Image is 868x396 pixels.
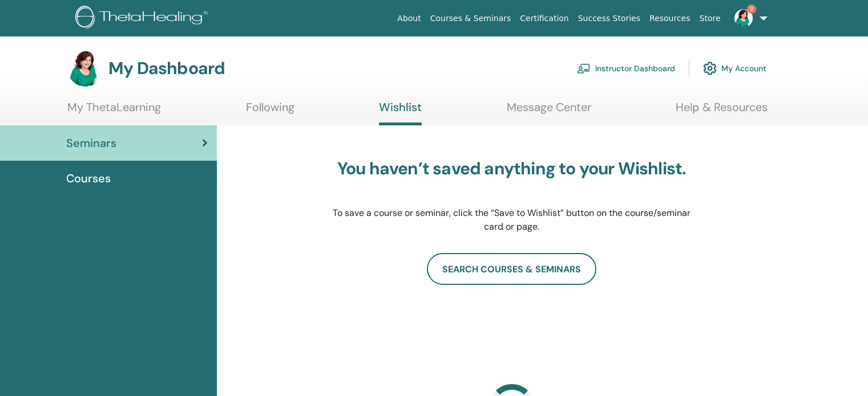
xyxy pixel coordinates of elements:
a: search courses & seminars [427,253,596,285]
h3: You haven’t saved anything to your Wishlist. [332,158,692,179]
a: Store [695,8,725,29]
span: Courses [66,170,111,187]
a: Courses & Seminars [426,8,516,29]
a: Resources [645,8,695,29]
a: Following [246,100,294,123]
p: To save a course or seminar, click the “Save to Wishlist” button on the course/seminar card or page. [332,206,692,234]
a: Instructor Dashboard [577,56,675,81]
a: Wishlist [379,100,422,125]
span: 9 [747,5,756,14]
a: Message Center [507,100,591,123]
a: Help & Resources [676,100,768,123]
img: logo.png [75,6,212,31]
a: My Account [703,56,766,81]
img: cog.svg [703,59,717,78]
img: chalkboard-teacher.svg [577,63,591,74]
a: My ThetaLearning [67,100,161,123]
span: Seminars [66,134,116,152]
h3: My Dashboard [108,58,225,79]
a: Success Stories [574,8,645,29]
img: default.jpg [734,9,753,27]
a: About [393,8,425,29]
img: default.jpg [67,50,104,87]
a: Certification [515,8,573,29]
